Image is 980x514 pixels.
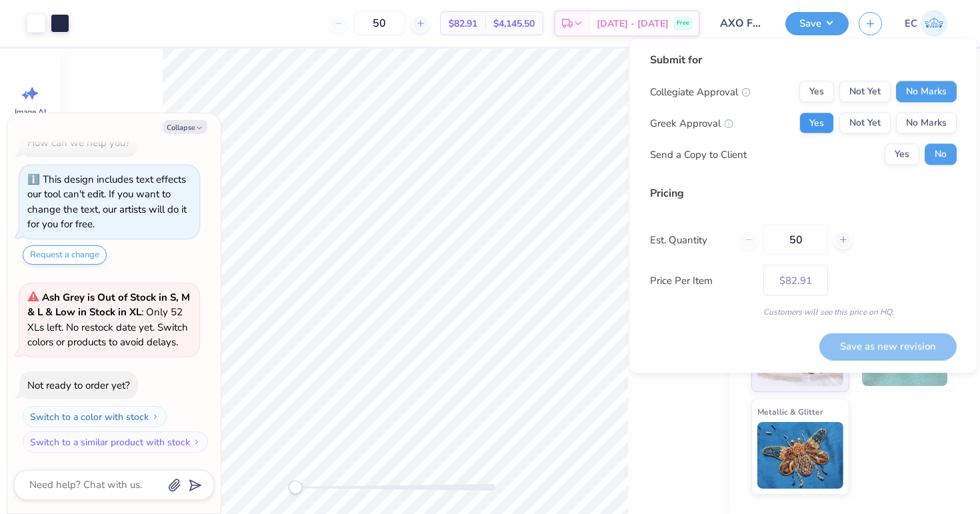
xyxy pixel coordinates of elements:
strong: Ash Grey is Out of Stock in S, M & L & Low in Stock in XL [27,291,190,319]
input: – – [763,225,828,255]
button: Switch to a similar product with stock [23,431,208,453]
span: $4,145.50 [493,17,535,31]
div: Collegiate Approval [650,84,751,99]
div: Pricing [650,185,957,201]
span: Free [677,19,689,28]
button: Yes [799,81,834,103]
button: Save [785,12,849,35]
span: $82.91 [449,17,477,31]
div: Not ready to order yet? [27,379,130,392]
div: Send a Copy to Client [650,147,747,162]
div: Accessibility label [289,481,302,494]
div: Submit for [650,52,957,68]
div: Greek Approval [650,115,733,131]
img: Emma Cramond [921,10,947,37]
img: Metallic & Glitter [757,422,843,489]
div: Customers will see this price on HQ. [650,306,957,318]
button: Not Yet [839,113,891,134]
a: EC [899,10,953,37]
div: This design includes text effects our tool can't edit. If you want to change the text, our artist... [27,173,187,231]
img: Switch to a similar product with stock [193,438,201,446]
button: Switch to a color with stock [23,406,167,427]
input: – – [353,11,405,35]
span: EC [905,16,917,31]
button: Yes [885,144,919,165]
span: Metallic & Glitter [757,405,823,419]
button: Yes [799,113,834,134]
button: No Marks [896,81,957,103]
span: : Only 52 XLs left. No restock date yet. Switch colors or products to avoid delays. [27,291,190,349]
div: How can we help you? [27,136,130,149]
span: Image AI [15,107,46,117]
input: Untitled Design [710,10,775,37]
button: No Marks [896,113,957,134]
label: Price Per Item [650,273,753,288]
button: No [925,144,957,165]
button: Request a change [23,245,107,265]
img: Switch to a color with stock [151,413,159,421]
button: Not Yet [839,81,891,103]
span: [DATE] - [DATE] [597,17,669,31]
button: Collapse [163,120,207,134]
label: Est. Quantity [650,232,729,247]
